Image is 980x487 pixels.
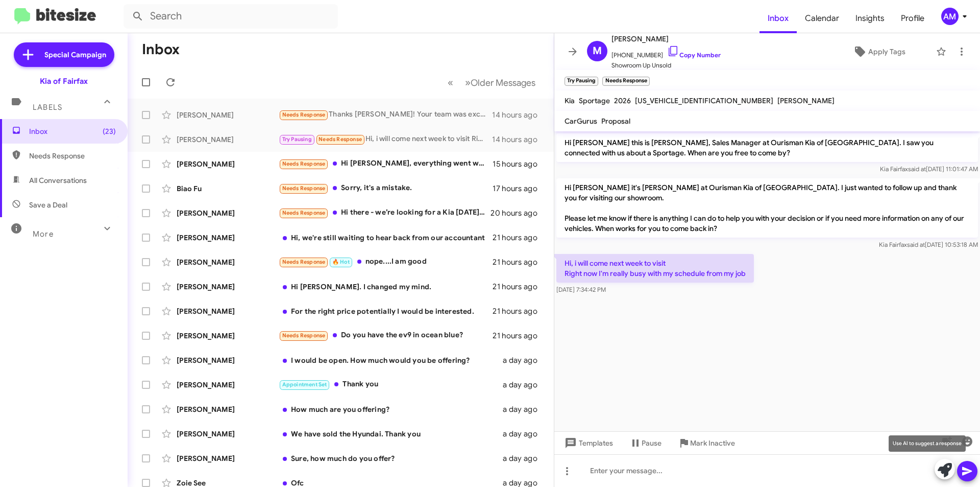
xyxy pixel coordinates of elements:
[177,208,279,218] div: [PERSON_NAME]
[847,4,893,33] a: Insights
[503,453,546,463] div: a day ago
[103,126,116,136] span: (23)
[282,185,326,192] span: Needs Response
[448,76,453,89] span: «
[868,42,905,61] span: Apply Tags
[279,330,493,341] div: Do you have the ev9 in ocean blue?
[556,178,978,238] p: Hi [PERSON_NAME] it's [PERSON_NAME] at Ourisman Kia of [GEOGRAPHIC_DATA]. I just wanted to follow...
[565,96,575,105] span: Kia
[177,453,279,463] div: [PERSON_NAME]
[33,103,62,112] span: Labels
[602,77,649,86] small: Needs Response
[177,306,279,316] div: [PERSON_NAME]
[777,96,835,105] span: [PERSON_NAME]
[124,4,338,29] input: Search
[177,380,279,390] div: [PERSON_NAME]
[493,331,546,341] div: 21 hours ago
[503,404,546,414] div: a day ago
[621,434,670,452] button: Pause
[142,41,180,58] h1: Inbox
[670,434,743,452] button: Mark Inactive
[611,60,721,71] span: Showroom Up Unsold
[459,72,542,93] button: Next
[282,332,326,339] span: Needs Response
[759,4,797,33] span: Inbox
[667,51,721,59] a: Copy Number
[279,306,493,316] div: For the right price potentially I would be interested.
[442,72,542,93] nav: Page navigation example
[279,282,493,292] div: Hi [PERSON_NAME]. I changed my mind.
[471,77,535,88] span: Older Messages
[493,183,546,194] div: 17 hours ago
[177,233,279,243] div: [PERSON_NAME]
[556,254,754,283] p: Hi, i will come next week to visit Right now I'm really busy with my schedule from my job
[493,282,546,292] div: 21 hours ago
[565,77,598,86] small: Try Pausing
[177,257,279,267] div: [PERSON_NAME]
[493,257,546,267] div: 21 hours ago
[282,111,326,118] span: Needs Response
[492,110,546,120] div: 14 hours ago
[282,381,327,388] span: Appointment Set
[279,429,503,439] div: We have sold the Hyundai. Thank you
[642,434,661,452] span: Pause
[177,331,279,341] div: [PERSON_NAME]
[503,355,546,365] div: a day ago
[565,117,597,126] span: CarGurus
[279,404,503,414] div: How much are you offering?
[880,165,978,173] span: Kia Fairfax [DATE] 11:01:47 AM
[442,72,459,93] button: Previous
[611,33,721,45] span: [PERSON_NAME]
[33,229,54,239] span: More
[279,233,493,243] div: Hi, we're still waiting to hear back from our accountant
[465,76,471,89] span: »
[279,379,503,390] div: Thank you
[29,126,116,136] span: Inbox
[493,159,546,169] div: 15 hours ago
[177,134,279,145] div: [PERSON_NAME]
[177,183,279,194] div: Biao Fu
[177,282,279,292] div: [PERSON_NAME]
[503,429,546,439] div: a day ago
[279,182,493,194] div: Sorry, it's a mistake.
[635,96,773,105] span: [US_VEHICLE_IDENTIFICATION_NUMBER]
[44,50,106,60] span: Special Campaign
[593,43,602,59] span: M
[556,133,978,162] p: Hi [PERSON_NAME] this is [PERSON_NAME], Sales Manager at Ourisman Kia of [GEOGRAPHIC_DATA]. I saw...
[29,200,67,210] span: Save a Deal
[282,160,326,167] span: Needs Response
[556,286,606,293] span: [DATE] 7:34:42 PM
[879,241,978,248] span: Kia Fairfax [DATE] 10:53:18 AM
[279,355,503,365] div: I would be open. How much would you be offering?
[177,429,279,439] div: [PERSON_NAME]
[282,210,326,216] span: Needs Response
[797,4,847,33] a: Calendar
[690,434,735,452] span: Mark Inactive
[611,45,721,60] span: [PHONE_NUMBER]
[562,434,613,452] span: Templates
[893,4,933,33] a: Profile
[332,259,350,265] span: 🔥 Hot
[554,434,621,452] button: Templates
[493,306,546,316] div: 21 hours ago
[491,208,546,218] div: 20 hours ago
[279,256,493,268] div: nope....I am good
[29,175,87,185] span: All Conversations
[14,42,114,67] a: Special Campaign
[907,241,925,248] span: said at
[908,165,926,173] span: said at
[492,134,546,145] div: 14 hours ago
[282,259,326,265] span: Needs Response
[282,136,312,143] span: Try Pausing
[889,435,966,452] div: Use AI to suggest a response
[601,117,630,126] span: Proposal
[177,355,279,365] div: [PERSON_NAME]
[579,96,610,105] span: Sportage
[177,404,279,414] div: [PERSON_NAME]
[493,233,546,243] div: 21 hours ago
[826,42,931,61] button: Apply Tags
[941,8,959,25] div: AM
